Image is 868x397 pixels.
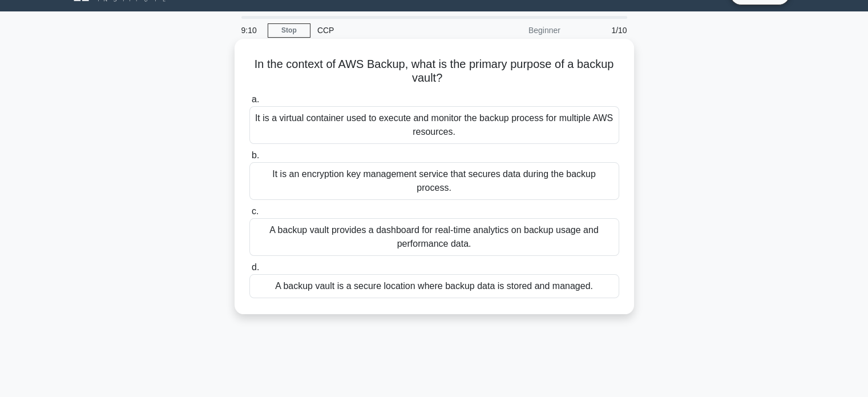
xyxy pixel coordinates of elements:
[249,106,619,144] div: It is a virtual container used to execute and monitor the backup process for multiple AWS resources.
[252,262,259,272] span: d.
[252,150,259,160] span: b.
[252,94,259,104] span: a.
[249,218,619,256] div: A backup vault provides a dashboard for real-time analytics on backup usage and performance data.
[235,19,268,42] div: 9:10
[567,19,634,42] div: 1/10
[249,162,619,200] div: It is an encryption key management service that secures data during the backup process.
[310,19,467,42] div: CCP
[268,23,310,38] a: Stop
[252,206,259,216] span: c.
[467,19,567,42] div: Beginner
[248,57,620,86] h5: In the context of AWS Backup, what is the primary purpose of a backup vault?
[249,274,619,298] div: A backup vault is a secure location where backup data is stored and managed.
